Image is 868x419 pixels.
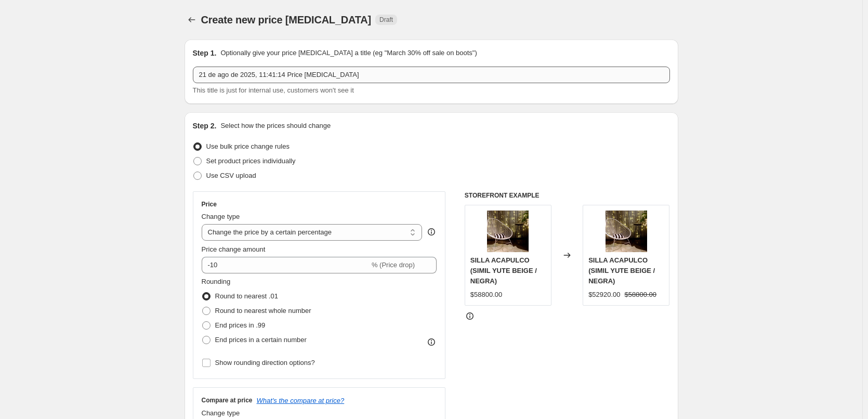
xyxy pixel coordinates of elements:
[215,307,311,315] span: Round to nearest whole number
[465,191,670,200] h6: STOREFRONT EXAMPLE
[202,213,240,220] span: Change type
[202,409,240,417] span: Change type
[215,292,278,300] span: Round to nearest .01
[193,67,670,83] input: 30% off holiday sale
[215,359,315,366] span: Show rounding direction options?
[470,256,537,285] span: SILLA ACAPULCO (SIMIL YUTE BEIGE / NEGRA)
[202,396,253,404] h3: Compare at price
[625,290,656,300] strike: $58800.00
[215,336,307,344] span: End prices in a certain number
[426,227,437,237] div: help
[193,86,354,94] span: This title is just for internal use, customers won't see it
[372,261,415,269] span: % (Price drop)
[470,290,502,300] div: $58800.00
[588,256,655,285] span: SILLA ACAPULCO (SIMIL YUTE BEIGE / NEGRA)
[379,16,393,24] span: Draft
[193,121,217,131] h2: Step 2.
[487,211,529,252] img: SILLAACAPULCO3_80x.png
[202,200,217,208] h3: Price
[202,257,370,273] input: -15
[215,321,266,329] span: End prices in .99
[606,211,647,252] img: SILLAACAPULCO3_80x.png
[257,397,345,404] button: What's the compare at price?
[220,121,331,131] p: Select how the prices should change
[206,142,290,150] span: Use bulk price change rules
[185,12,199,27] button: Price change jobs
[201,14,372,25] span: Create new price [MEDICAL_DATA]
[193,48,217,58] h2: Step 1.
[206,157,296,165] span: Set product prices individually
[206,172,256,179] span: Use CSV upload
[202,245,266,253] span: Price change amount
[588,290,620,300] div: $52920.00
[220,48,477,58] p: Optionally give your price [MEDICAL_DATA] a title (eg "March 30% off sale on boots")
[202,278,231,285] span: Rounding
